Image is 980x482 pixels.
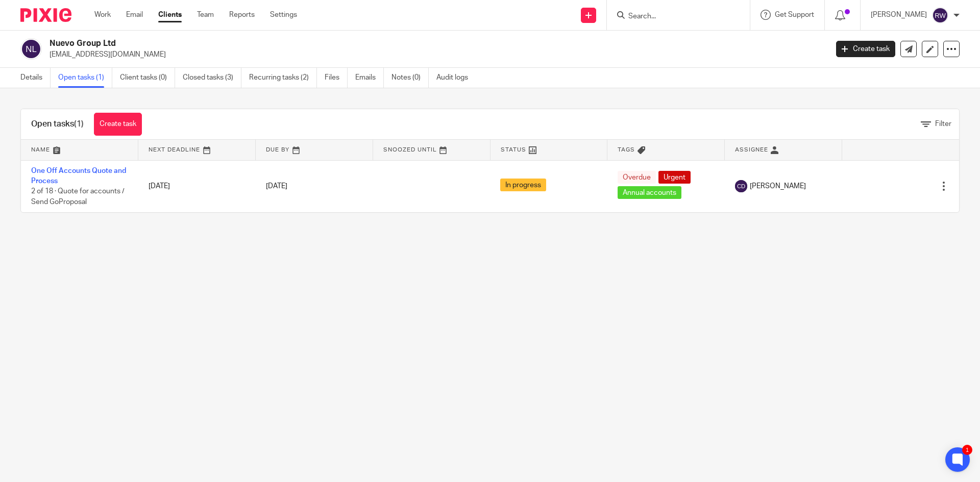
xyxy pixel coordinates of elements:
span: Status [501,147,526,153]
a: Create task [94,113,142,136]
a: Reports [229,10,255,20]
span: Snoozed Until [383,147,437,153]
a: Emails [355,68,384,88]
span: Annual accounts [618,186,681,199]
a: Settings [270,10,297,20]
a: Audit logs [436,68,476,88]
td: [DATE] [138,160,256,212]
img: Pixie [20,8,71,22]
a: Notes (0) [391,68,429,88]
span: Overdue [618,171,656,184]
a: Work [94,10,111,20]
h1: Open tasks [31,119,84,130]
a: Team [197,10,214,20]
p: [PERSON_NAME] [871,10,927,20]
a: Open tasks (1) [58,68,112,88]
span: [DATE] [266,183,287,190]
span: Get Support [775,11,814,18]
a: Email [126,10,143,20]
span: Tags [618,147,635,153]
a: Create task [836,41,895,57]
p: [EMAIL_ADDRESS][DOMAIN_NAME] [50,49,821,60]
span: (1) [74,120,84,128]
input: Search [627,12,719,21]
img: svg%3E [20,38,42,60]
a: Recurring tasks (2) [249,68,317,88]
a: Details [20,68,51,88]
a: Files [325,68,348,88]
span: Urgent [658,171,691,184]
div: 1 [962,445,972,455]
span: 2 of 18 · Quote for accounts / Send GoProposal [31,188,125,206]
a: Clients [158,10,182,20]
a: One Off Accounts Quote and Process [31,167,126,185]
span: Filter [935,120,951,128]
img: svg%3E [932,7,948,23]
a: Client tasks (0) [120,68,175,88]
img: svg%3E [735,180,747,192]
h2: Nuevo Group Ltd [50,38,667,49]
span: [PERSON_NAME] [750,181,806,191]
a: Closed tasks (3) [183,68,241,88]
span: In progress [500,179,546,191]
